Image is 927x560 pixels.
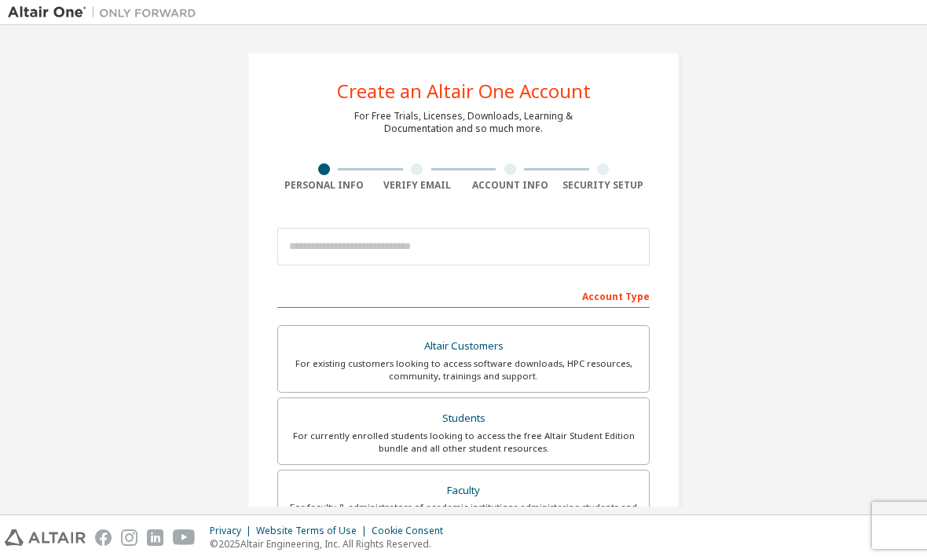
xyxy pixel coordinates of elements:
[557,179,650,192] div: Security Setup
[8,5,204,20] img: Altair One
[210,525,256,537] div: Privacy
[288,335,639,357] div: Altair Customers
[372,525,453,537] div: Cookie Consent
[147,529,163,546] img: linkedin.svg
[288,501,639,526] div: For faculty & administrators of academic institutions administering students and accessing softwa...
[256,525,372,537] div: Website Terms of Use
[288,480,639,502] div: Faculty
[337,82,591,101] div: Create an Altair One Account
[173,529,196,546] img: youtube.svg
[288,408,639,430] div: Students
[354,110,573,135] div: For Free Trials, Licenses, Downloads, Learning & Documentation and so much more.
[277,283,650,308] div: Account Type
[210,537,453,551] p: © 2025 Altair Engineering, Inc. All Rights Reserved.
[371,179,464,192] div: Verify Email
[277,179,371,192] div: Personal Info
[95,529,112,546] img: facebook.svg
[463,179,557,192] div: Account Info
[288,430,639,455] div: For currently enrolled students looking to access the free Altair Student Edition bundle and all ...
[5,529,86,546] img: altair_logo.svg
[121,529,137,546] img: instagram.svg
[288,357,639,382] div: For existing customers looking to access software downloads, HPC resources, community, trainings ...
